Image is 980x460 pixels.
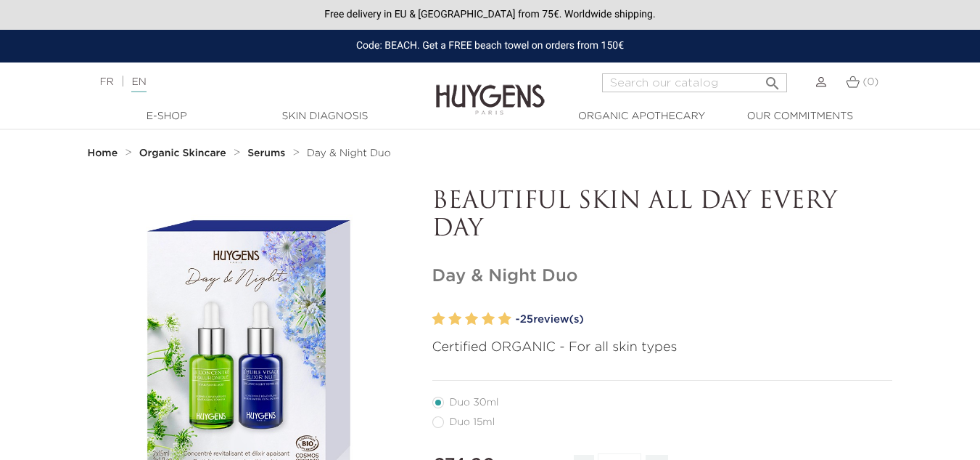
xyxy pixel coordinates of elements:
a: Serums [247,148,289,159]
a: Skin Diagnosis [252,109,398,124]
a: Our commitments [728,109,873,124]
a: Day & Night Duo [307,148,391,159]
a: -25review(s) [516,309,893,331]
label: 3 [465,309,478,330]
a: Home [88,148,121,159]
div: | [93,73,398,91]
p: Certified ORGANIC - For all skin types [432,338,893,358]
span: (0) [862,77,878,87]
span: 25 [520,314,534,325]
strong: Home [88,148,118,158]
span: Day & Night Duo [307,148,391,158]
label: 4 [482,309,495,330]
img: Huygens [436,61,545,117]
input: Search [602,73,787,92]
label: 1 [432,309,445,330]
label: 5 [498,309,511,330]
label: Duo 30ml [432,397,516,408]
p: BEAUTIFUL SKIN ALL DAY EVERY DAY [432,188,893,244]
h1: Day & Night Duo [432,266,893,287]
a: Organic Skincare [139,148,230,159]
button:  [759,69,786,89]
strong: Organic Skincare [139,148,226,158]
strong: Serums [247,148,285,158]
a: Organic Apothecary [569,109,715,124]
label: Duo 15ml [432,416,513,428]
a: EN [131,77,146,92]
a: E-Shop [94,109,239,124]
i:  [764,70,781,88]
a: FR [100,77,114,87]
label: 2 [448,309,461,330]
